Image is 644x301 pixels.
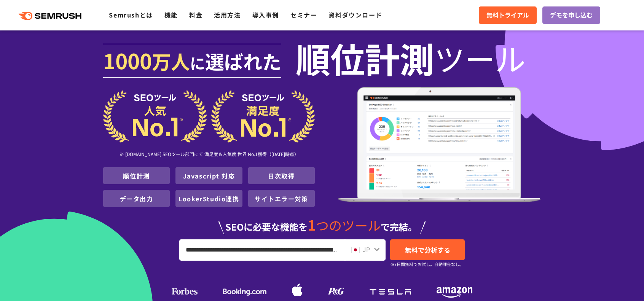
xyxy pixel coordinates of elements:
[290,10,317,19] a: セミナー
[255,194,308,203] a: サイトエラー対策
[252,10,279,19] a: 導入事例
[405,245,450,255] span: 無料で分析する
[103,210,541,235] div: SEOに必要な機能を
[205,47,281,75] span: 選ばれた
[363,245,370,254] span: JP
[180,240,344,260] input: URL、キーワードを入力してください
[328,10,382,19] a: 資料ダウンロード
[550,10,593,20] span: デモを申し込む
[308,214,316,235] span: 1
[120,194,153,203] a: データ出力
[164,10,178,19] a: 機能
[214,10,241,19] a: 活用方法
[434,43,526,73] span: ツール
[542,6,600,24] a: デモを申し込む
[190,52,205,74] span: に
[486,10,529,20] span: 無料トライアル
[103,45,152,75] span: 1000
[189,10,202,19] a: 料金
[109,10,153,19] a: Semrushとは
[296,43,434,73] span: 順位計測
[152,47,190,75] span: 万人
[381,220,417,233] span: で完結。
[103,143,315,167] div: ※ [DOMAIN_NAME] SEOツール部門にて 満足度＆人気度 世界 No.1獲得（[DATE]時点）
[123,171,150,180] a: 順位計測
[390,239,465,260] a: 無料で分析する
[316,216,381,234] span: つのツール
[390,261,464,268] small: ※7日間無料でお試し。自動課金なし。
[268,171,295,180] a: 日次取得
[179,194,239,203] a: LookerStudio連携
[479,6,537,24] a: 無料トライアル
[183,171,235,180] a: Javascript 対応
